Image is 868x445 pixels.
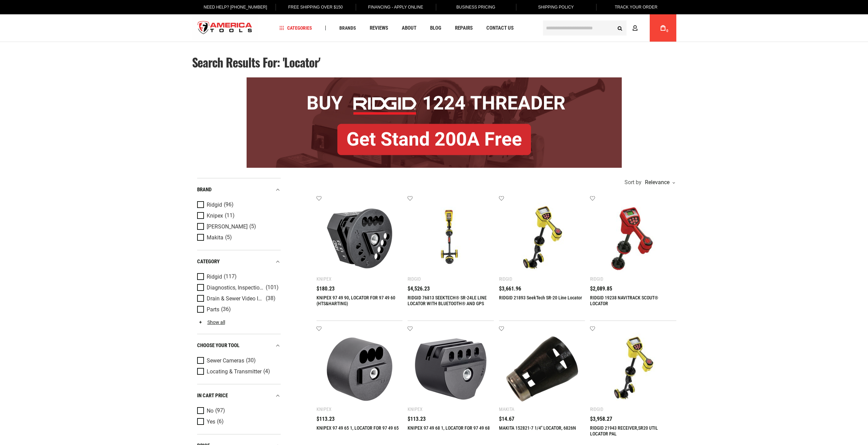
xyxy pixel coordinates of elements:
div: Ridgid [590,406,603,412]
img: RIDGID 21893 SeekTech SR-20 Line Locator [506,202,578,275]
span: Sewer Cameras [207,358,244,364]
span: Repairs [455,26,473,31]
span: Drain & Sewer Video Inspection [207,296,264,302]
div: Knipex [317,406,332,412]
img: KNIPEX 97 49 90, LOCATOR FOR 97 49 60 (HTS&HARTING) [323,202,396,275]
span: Brands [339,26,356,30]
img: RIDGID 76813 SEEKTECH® SR-24LE LINE LOCATOR WITH BLUETOOTH® AND GPS [414,202,487,275]
span: Reviews [370,26,388,31]
a: store logo [192,15,258,41]
a: RIDGID 76813 SEEKTECH® SR-24LE LINE LOCATOR WITH BLUETOOTH® AND GPS [408,295,487,306]
div: In cart price [197,391,281,400]
span: Ridgid [207,202,222,208]
button: Search [614,21,627,34]
span: Sort by [624,180,642,185]
div: Ridgid [408,276,421,282]
span: (101) [266,285,279,291]
span: Blog [430,26,441,31]
a: BOGO: Buy RIDGID® 1224 Threader, Get Stand 200A Free! [247,77,622,83]
a: KNIPEX 97 49 65 1, LOCATOR FOR 97 49 65 [317,425,399,431]
span: $113.23 [408,416,426,422]
div: Knipex [408,406,423,412]
span: Diagnostics, Inspection & Locating [207,285,264,291]
span: Shipping Policy [538,5,574,10]
div: Ridgid [499,276,512,282]
span: (96) [224,202,234,208]
a: Repairs [452,24,476,33]
span: (11) [225,213,235,219]
span: (4) [263,369,270,374]
span: About [402,26,416,31]
span: (117) [224,274,237,280]
span: Knipex [207,213,223,219]
a: Makita (5) [197,234,279,241]
a: No (97) [197,407,279,415]
div: Makita [499,406,514,412]
div: Brand [197,185,281,194]
span: No [207,408,214,414]
a: Diagnostics, Inspection & Locating (101) [197,284,279,292]
img: KNIPEX 97 49 65 1, LOCATOR FOR 97 49 65 [323,333,396,405]
span: Ridgid [207,274,222,280]
a: MAKITA 152821-7 1/4" LOCATOR, 6826N [499,425,576,431]
span: $3,661.96 [499,286,521,292]
span: Contact Us [486,26,514,31]
span: Parts [207,307,219,313]
span: (97) [215,408,225,414]
span: (36) [221,307,231,312]
a: KNIPEX 97 49 68 1, LOCATOR FOR 97 49 68 [408,425,490,431]
a: Brands [336,24,359,33]
img: MAKITA 152821-7 1/4 [506,333,578,405]
span: Makita [207,235,223,241]
img: BOGO: Buy RIDGID® 1224 Threader, Get Stand 200A Free! [247,77,622,168]
a: Categories [276,24,315,33]
span: (5) [249,224,256,229]
a: About [399,24,420,33]
a: Parts (36) [197,306,279,313]
span: [PERSON_NAME] [207,224,248,230]
img: America Tools [192,15,258,41]
span: Categories [279,26,312,30]
span: $3,958.27 [590,416,612,422]
span: 0 [666,29,668,33]
span: (38) [266,296,276,301]
a: RIDGID 21943 RECEIVER,SR20 UTIL LOCATOR PAL [590,425,658,436]
span: $14.67 [499,416,514,422]
a: RIDGID 19238 NAVITRACK SCOUT® LOCATOR [590,295,658,306]
span: $2,089.85 [590,286,612,292]
div: Relevance [643,180,675,185]
a: Locating & Transmitter (4) [197,368,279,375]
a: Yes (6) [197,418,279,426]
a: Ridgid (117) [197,273,279,281]
span: $4,526.23 [408,286,430,292]
a: Show all [197,320,225,325]
a: [PERSON_NAME] (5) [197,223,279,231]
div: category [197,257,281,266]
span: Search results for: 'locator' [192,53,321,71]
span: (5) [225,235,232,240]
span: $113.23 [317,416,335,422]
a: Drain & Sewer Video Inspection (38) [197,295,279,302]
span: Yes [207,419,215,425]
span: (6) [217,419,224,425]
span: $180.23 [317,286,335,292]
a: RIDGID 21893 SeekTech SR-20 Line Locator [499,295,582,300]
div: Choose Your Tool [197,341,281,350]
a: KNIPEX 97 49 90, LOCATOR FOR 97 49 60 (HTS&HARTING) [317,295,395,306]
a: Contact Us [483,24,517,33]
a: Blog [427,24,444,33]
a: Sewer Cameras (30) [197,357,279,365]
img: RIDGID 19238 NAVITRACK SCOUT® LOCATOR [597,202,670,275]
img: KNIPEX 97 49 68 1, LOCATOR FOR 97 49 68 [414,333,487,405]
a: Reviews [367,24,391,33]
a: 0 [657,14,670,42]
div: Knipex [317,276,332,282]
img: RIDGID 21943 RECEIVER,SR20 UTIL LOCATOR PAL [597,333,670,405]
div: Ridgid [590,276,603,282]
span: (30) [246,358,256,364]
a: Ridgid (96) [197,201,279,209]
a: Knipex (11) [197,212,279,220]
span: Locating & Transmitter [207,369,262,375]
